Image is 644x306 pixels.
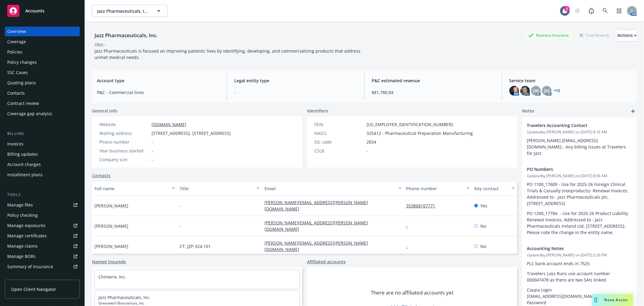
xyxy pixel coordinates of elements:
[314,130,364,136] div: NAICS
[307,108,328,114] span: Identifiers
[554,89,560,93] a: +12
[99,139,149,145] div: Phone number
[314,148,364,154] div: CSLB
[7,200,33,210] div: Manage files
[264,220,368,232] a: [PERSON_NAME][EMAIL_ADDRESS][PERSON_NAME][DOMAIN_NAME]
[5,170,80,180] a: Installment plans
[97,8,149,14] span: Jazz Pharmaceuticals, Inc.
[527,260,632,267] p: PLC bank account ends in 7525
[264,240,368,252] a: [PERSON_NAME][EMAIL_ADDRESS][PERSON_NAME][DOMAIN_NAME]
[180,185,253,192] div: Title
[7,68,28,77] div: SSC Cases
[7,252,36,261] div: Manage BORs
[372,77,495,84] span: P&C estimated revenue
[527,138,627,156] span: [PERSON_NAME] [EMAIL_ADDRESS][DOMAIN_NAME] - Any billing issues at Travelers for Jazz
[585,5,598,17] a: Report a Bug
[92,108,117,114] span: General info
[5,252,80,261] a: Manage BORs
[604,297,628,302] span: Nova Assist
[544,88,550,94] span: DG
[5,88,80,98] a: Contacts
[527,166,616,172] span: PO Numbers
[599,5,611,17] a: Search
[7,221,46,230] div: Manage exposures
[5,68,80,77] a: SSC Cases
[630,108,637,115] a: add
[11,286,56,292] span: Open Client Navigator
[5,37,80,47] a: Coverage
[5,78,80,88] a: Quoting plans
[314,139,364,145] div: SIC code
[177,181,262,196] button: Title
[406,243,413,249] a: -
[522,161,637,240] div: PO NumbersUpdatedby [PERSON_NAME] on [DATE] 8:56 AMPO 1100_17609 - Use for 2025-26 Foreign Clinic...
[5,210,80,220] a: Policy checking
[7,99,39,108] div: Contract review
[7,37,26,47] div: Coverage
[264,185,395,192] div: Email
[5,27,80,36] a: Overview
[7,78,36,88] div: Quoting plans
[527,210,632,236] p: PO 1200_17784 - Use for 2025-26 Product Liability Renewal Invoices. Addressed to - Jazz Pharmaceu...
[7,139,24,149] div: Invoices
[99,148,149,154] div: Year business started
[5,99,80,108] a: Contract review
[99,130,149,136] div: Mailing address
[525,31,572,39] div: Business Insurance
[92,259,126,265] a: Named insureds
[95,41,106,48] div: DBA: -
[152,130,231,136] span: [STREET_ADDRESS], [STREET_ADDRESS]
[474,185,508,192] div: Key contact
[480,223,486,229] span: No
[5,109,80,119] a: Coverage gap analysis
[152,156,153,163] span: -
[5,139,80,149] a: Invoices
[5,241,80,251] a: Manage claims
[406,203,440,209] a: 353868107771
[262,181,404,196] button: Email
[5,231,80,241] a: Manage certificates
[577,31,613,39] div: Total Rewards
[97,77,219,84] span: Account type
[98,274,126,280] a: Chimerix, Inc.
[533,88,539,94] span: DB
[92,31,160,39] div: Jazz Pharmaceuticals, Inc.
[7,170,43,180] div: Installment plans
[7,241,38,251] div: Manage claims
[367,121,453,128] span: [US_EMPLOYER_IDENTIFICATION_NUMBER]
[99,121,149,128] div: Website
[527,122,616,129] span: Travelers Accounting Contact
[7,272,46,282] div: Policy AI ingestions
[572,5,584,17] a: Start snowing
[406,185,463,192] div: Phone number
[7,262,53,272] div: Summary of insurance
[234,89,357,96] span: -
[98,295,151,300] a: Jazz Pharmaceuticals, Inc.
[92,172,111,179] a: Contacts
[7,231,47,241] div: Manage certificates
[7,47,22,57] div: Policies
[5,221,80,230] a: Manage exposures
[509,77,632,84] span: Service team
[613,5,625,17] a: Switch app
[617,29,637,41] button: Actions
[371,289,453,296] span: There are no affiliated accounts yet
[592,294,600,306] div: Drag to move
[527,129,632,135] span: Updated by [PERSON_NAME] on [DATE] 8:16 AM
[95,185,168,192] div: Full name
[152,148,153,154] span: -
[7,210,38,220] div: Policy checking
[95,48,362,60] span: Jazz Pharmaceuticals is focused on improving patients' lives by identifying, developing, and comm...
[367,139,376,145] span: 2834
[5,131,80,137] div: Billing
[7,57,37,67] div: Policy changes
[617,30,637,41] div: Actions
[480,203,487,209] span: Yes
[180,223,181,229] span: -
[314,121,364,128] div: FEIN
[99,156,149,163] div: Company size
[180,243,211,249] span: CT: JZP-324-101
[564,5,570,11] div: 2
[7,160,41,169] div: Account charges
